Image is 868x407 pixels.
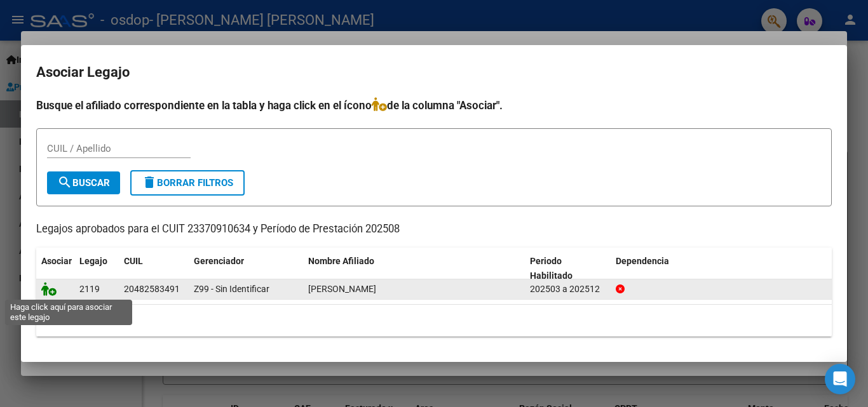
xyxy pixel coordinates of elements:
span: Nombre Afiliado [308,256,374,266]
span: Buscar [57,177,110,189]
datatable-header-cell: Dependencia [611,248,832,290]
span: CUIL [124,256,143,266]
datatable-header-cell: Legajo [74,248,119,290]
button: Buscar [47,171,120,194]
span: Borrar Filtros [142,177,233,189]
datatable-header-cell: Gerenciador [189,248,303,290]
h4: Busque el afiliado correspondiente en la tabla y haga click en el ícono de la columna "Asociar". [36,97,832,114]
datatable-header-cell: CUIL [119,248,189,290]
mat-icon: search [57,175,72,190]
span: Dependencia [616,256,669,266]
h2: Asociar Legajo [36,60,832,84]
datatable-header-cell: Periodo Habilitado [525,248,611,290]
div: Open Intercom Messenger [825,364,855,394]
div: 20482583491 [124,282,180,297]
div: 1 registros [36,305,832,337]
datatable-header-cell: Asociar [36,248,74,290]
span: Z99 - Sin Identificar [194,284,269,294]
mat-icon: delete [142,175,157,190]
span: Asociar [41,256,72,266]
span: Periodo Habilitado [530,256,573,281]
datatable-header-cell: Nombre Afiliado [303,248,525,290]
span: Legajo [79,256,107,266]
div: 202503 a 202512 [530,282,606,297]
span: Gerenciador [194,256,244,266]
button: Borrar Filtros [130,170,245,196]
span: GALIMBERTI MORAD FRANCESCO [308,284,376,294]
span: 2119 [79,284,100,294]
p: Legajos aprobados para el CUIT 23370910634 y Período de Prestación 202508 [36,222,832,237]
